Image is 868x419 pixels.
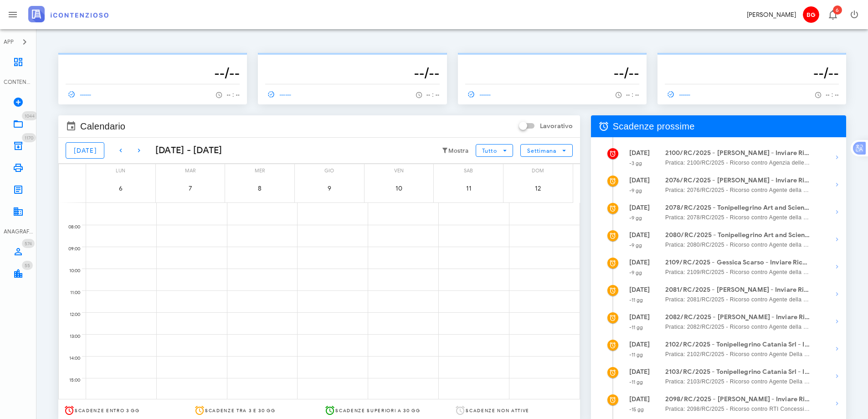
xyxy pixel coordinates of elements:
p: -------------- [665,57,839,64]
span: -- : -- [426,92,440,98]
h3: --/-- [465,64,639,82]
div: 12:00 [59,310,82,320]
button: Mostra dettagli [828,285,846,303]
small: -15 gg [629,406,644,413]
div: lun [86,164,155,176]
div: 13:00 [59,331,82,341]
label: Lavorativo [540,122,573,131]
span: 8 [247,185,272,192]
div: 11:00 [59,288,82,298]
div: 14:00 [59,353,82,363]
button: 10 [386,176,412,201]
strong: 2082/RC/2025 - [PERSON_NAME] - Inviare Ricorso [665,312,810,322]
strong: 2109/RC/2025 - Gessica Scarso - Inviare Ricorso [665,258,810,268]
small: -11 gg [629,352,643,358]
img: logo-text-2x.png [28,6,108,22]
span: Distintivo [22,111,37,120]
span: Scadenze entro 3 gg [75,408,140,414]
p: -------------- [265,57,439,64]
strong: 2080/RC/2025 - Tonipellegrino Art and Science for Haird - Inviare Ricorso [665,230,810,240]
a: ------ [66,88,96,101]
div: 10:00 [59,266,82,276]
button: Mostra dettagli [828,367,846,385]
button: Mostra dettagli [828,394,846,413]
span: Pratica: 2081/RC/2025 - Ricorso contro Agente della Riscossione - prov. di [GEOGRAPHIC_DATA] [665,295,810,304]
span: 10 [386,185,412,192]
strong: [DATE] [629,313,650,321]
span: Scadenze non attive [466,408,529,414]
strong: [DATE] [629,176,650,184]
div: ven [365,164,434,176]
button: [DATE] [66,142,104,159]
span: Calendario [80,119,125,134]
strong: [DATE] [629,204,650,212]
span: Tutto [482,147,497,154]
span: 574 [25,241,32,247]
button: Mostra dettagli [828,258,846,276]
div: 16:00 [59,397,82,407]
span: 55 [25,263,30,269]
button: Mostra dettagli [828,148,846,166]
strong: [DATE] [629,368,650,376]
h3: --/-- [665,64,839,82]
button: Tutto [476,144,513,157]
div: [PERSON_NAME] [747,10,796,20]
span: -- : -- [226,92,240,98]
div: gio [295,164,364,176]
span: Distintivo [22,239,35,248]
div: [DATE] - [DATE] [148,144,222,157]
small: -11 gg [629,297,643,303]
button: Distintivo [822,4,843,26]
button: 11 [456,176,481,201]
span: Settimana [527,147,557,154]
strong: [DATE] [629,149,650,157]
h3: --/-- [265,64,439,82]
span: Pratica: 2103/RC/2025 - Ricorso contro Agente Della Riscossione - Prov. Di [GEOGRAPHIC_DATA] [665,377,810,386]
div: ANAGRAFICA [4,228,33,236]
button: Mostra dettagli [828,312,846,331]
strong: 2102/RC/2025 - Tonipellegrino Catania Srl - Inviare Ricorso [665,340,810,350]
strong: 2098/RC/2025 - [PERSON_NAME] - Inviare Ricorso [665,394,810,404]
small: -9 gg [629,242,642,248]
span: Pratica: 2100/RC/2025 - Ricorso contro Agenzia delle Entrate - Ufficio Territoriale di [GEOGRAPHI... [665,158,810,167]
div: 15:00 [59,375,82,385]
span: 6 [108,185,134,192]
div: 08:00 [59,222,82,232]
button: 12 [525,176,551,201]
span: Pratica: 2098/RC/2025 - Ricorso contro RTI Concessionario per la Riscossione Coattiva delle Entrate [665,404,810,414]
button: 8 [247,176,272,201]
strong: 2103/RC/2025 - Tonipellegrino Catania Srl - Inviare Ricorso [665,367,810,377]
span: 1044 [25,113,35,119]
strong: [DATE] [629,259,650,266]
button: 7 [178,176,203,201]
span: ------ [465,90,492,98]
span: Scadenze tra 3 e 30 gg [205,408,276,414]
span: -- : -- [826,92,839,98]
span: 1170 [25,135,33,141]
button: Mostra dettagli [828,340,846,358]
a: ------ [465,88,495,101]
small: -3 gg [629,160,642,166]
a: ------ [665,88,695,101]
span: Pratica: 2076/RC/2025 - Ricorso contro Agente della Riscossione - prov. di [GEOGRAPHIC_DATA] [665,186,810,195]
strong: 2078/RC/2025 - Tonipellegrino Art and Science for Haird - Inviare Ricorso [665,203,810,213]
div: sab [434,164,503,176]
small: -11 gg [629,379,643,385]
div: mer [225,164,294,176]
div: dom [503,164,573,176]
span: Pratica: 2078/RC/2025 - Ricorso contro Agente della Riscossione - prov. di [GEOGRAPHIC_DATA] [665,213,810,222]
span: Scadenze superiori a 30 gg [335,408,420,414]
small: -9 gg [629,187,642,194]
div: CONTENZIOSO [4,78,33,86]
span: 7 [178,185,203,192]
span: Distintivo [22,261,33,270]
strong: [DATE] [629,341,650,348]
button: BG [800,4,822,26]
strong: [DATE] [629,395,650,403]
small: -11 gg [629,324,643,331]
button: 6 [108,176,134,201]
span: [DATE] [73,147,97,155]
span: ------ [265,90,292,98]
button: Settimana [520,144,573,157]
span: 12 [525,185,551,192]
